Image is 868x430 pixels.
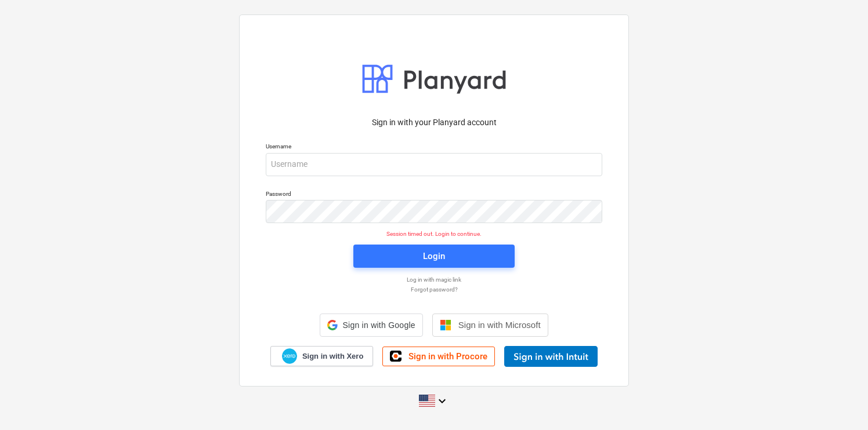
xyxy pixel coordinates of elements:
p: Sign in with your Planyard account [266,116,602,129]
a: Forgot password? [260,286,608,293]
a: Sign in with Xero [270,346,374,366]
button: Login [353,245,515,268]
a: Log in with magic link [260,276,608,283]
span: Sign in with Xero [302,351,363,362]
span: Sign in with Google [342,320,415,330]
img: Xero logo [282,348,297,364]
i: keyboard_arrow_down [435,394,449,408]
p: Session timed out. Login to continue. [259,230,609,238]
span: Sign in with Procore [408,351,487,362]
span: Sign in with Microsoft [458,320,541,330]
iframe: Chat Widget [810,374,868,430]
a: Sign in with Procore [382,347,495,366]
div: Login [423,249,445,264]
input: Username [266,153,602,176]
p: Username [266,143,602,152]
img: Microsoft logo [440,319,451,331]
p: Password [266,190,602,200]
div: Sign in with Google [320,314,422,337]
